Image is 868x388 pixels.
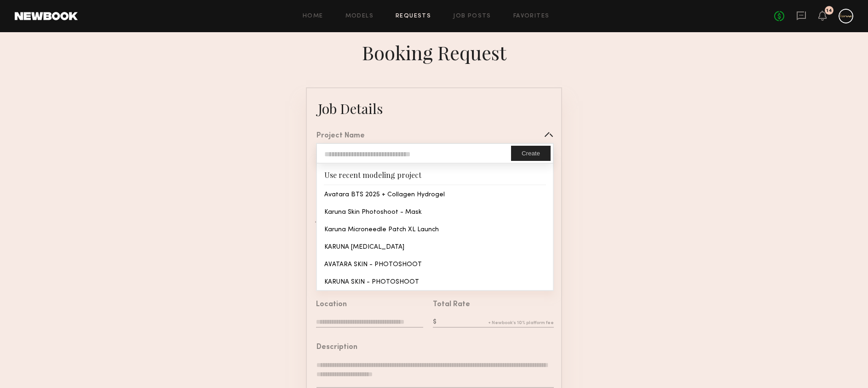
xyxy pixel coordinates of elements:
[318,99,383,118] div: Job Details
[433,301,470,308] div: Total Rate
[317,203,553,220] div: Karuna Skin Photoshoot - Mask
[345,13,374,19] a: Models
[317,164,553,184] div: Use recent modeling project
[453,13,491,19] a: Job Posts
[511,146,551,161] button: Create
[317,255,553,273] div: AVATARA SKIN - PHOTOSHOOT
[317,220,553,238] div: Karuna Microneedle Patch XL Launch
[513,13,550,19] a: Favorites
[317,185,553,203] div: Avatara BTS 2025 + Collagen Hydrogel
[396,13,431,19] a: Requests
[316,132,365,140] div: Project Name
[316,301,347,308] div: Location
[826,8,832,13] div: 14
[317,238,553,255] div: KARUNA [MEDICAL_DATA]
[362,40,506,65] div: Booking Request
[303,13,323,19] a: Home
[317,273,553,290] div: KARUNA SKIN - PHOTOSHOOT
[316,344,357,351] div: Description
